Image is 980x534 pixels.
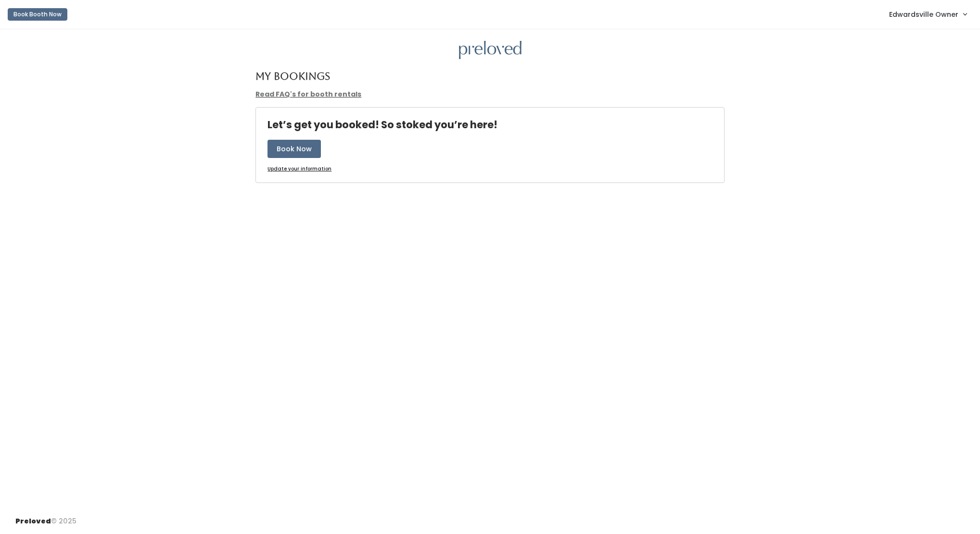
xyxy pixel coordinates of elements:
[255,71,330,82] h4: My Bookings
[879,4,976,24] a: Edwardsville Owner
[267,166,331,173] a: Update your information
[255,89,361,99] a: Read FAQ's for booth rentals
[267,119,497,130] h4: Let’s get you booked! So stoked you’re here!
[267,140,321,158] button: Book Now
[15,509,76,526] div: © 2025
[15,516,51,526] span: Preloved
[889,9,958,20] span: Edwardsville Owner
[8,4,67,25] a: Book Booth Now
[459,41,522,60] img: preloved logo
[8,8,67,21] button: Book Booth Now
